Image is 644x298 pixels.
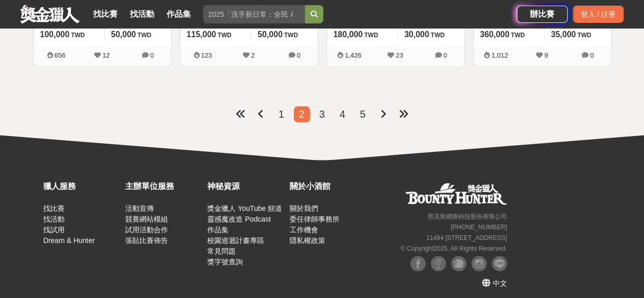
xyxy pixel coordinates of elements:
[333,30,363,39] span: 180,000
[43,180,120,193] div: 獵人服務
[207,236,264,244] a: 校園巡迴計畫專區
[451,256,466,271] img: Plurk
[207,214,270,223] a: 靈感魔改造 Podcast
[340,109,345,120] span: 4
[289,180,366,193] div: 關於小酒館
[125,180,202,193] div: 主辦單位服務
[401,245,507,252] small: © Copyright 2025 . All Rights Reserved.
[297,51,300,59] span: 0
[517,6,568,23] a: 辦比賽
[71,32,85,39] span: TWD
[203,5,305,23] input: 2025「洗手新日常：全民 ALL IN」洗手歌全台徵選
[125,225,168,233] a: 試用活動合作
[491,51,508,59] span: 1,012
[428,212,507,220] small: 恩克斯網路科技股份有限公司
[345,51,361,59] span: 1,426
[544,51,548,59] span: 9
[480,30,510,39] span: 360,000
[40,30,70,39] span: 100,000
[573,6,624,23] div: 登入 / 註冊
[471,256,487,271] img: Instagram
[126,7,158,21] a: 找活動
[511,32,524,39] span: TWD
[125,236,168,244] a: 張貼比賽佈告
[289,204,318,212] a: 關於我們
[493,279,507,287] span: 中文
[207,257,243,265] a: 獎字號查詢
[125,204,154,212] a: 活動宣傳
[410,256,426,271] img: Facebook
[451,223,507,230] small: [PHONE_NUMBER]
[43,225,65,233] a: 找試用
[577,32,591,39] span: TWD
[251,51,255,59] span: 2
[54,51,66,59] span: 656
[258,30,283,39] span: 50,000
[43,214,65,223] a: 找活動
[137,32,151,39] span: TWD
[207,225,229,233] a: 作品集
[278,109,284,120] span: 1
[187,30,216,39] span: 115,000
[102,51,109,59] span: 12
[289,225,318,233] a: 工作機會
[443,51,447,59] span: 0
[111,30,136,39] span: 50,000
[431,256,446,271] img: Facebook
[431,32,444,39] span: TWD
[396,51,403,59] span: 23
[43,236,95,244] a: Dream & Hunter
[125,214,168,223] a: 競賽網站模組
[590,51,594,59] span: 0
[207,180,284,193] div: 神秘資源
[217,32,231,39] span: TWD
[89,7,122,21] a: 找比賽
[360,109,366,120] span: 5
[492,256,507,271] img: LINE
[201,51,212,59] span: 123
[207,247,236,255] a: 常見問題
[551,30,576,39] span: 35,000
[43,204,65,212] a: 找比賽
[404,30,429,39] span: 30,000
[284,32,298,39] span: TWD
[319,109,325,120] span: 3
[364,32,378,39] span: TWD
[162,7,195,21] a: 作品集
[289,236,325,244] a: 隱私權政策
[426,234,507,241] small: 11494 [STREET_ADDRESS]
[289,214,339,223] a: 委任律師事務所
[299,109,304,120] span: 2
[150,51,154,59] span: 0
[207,204,282,212] a: 獎金獵人 YouTube 頻道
